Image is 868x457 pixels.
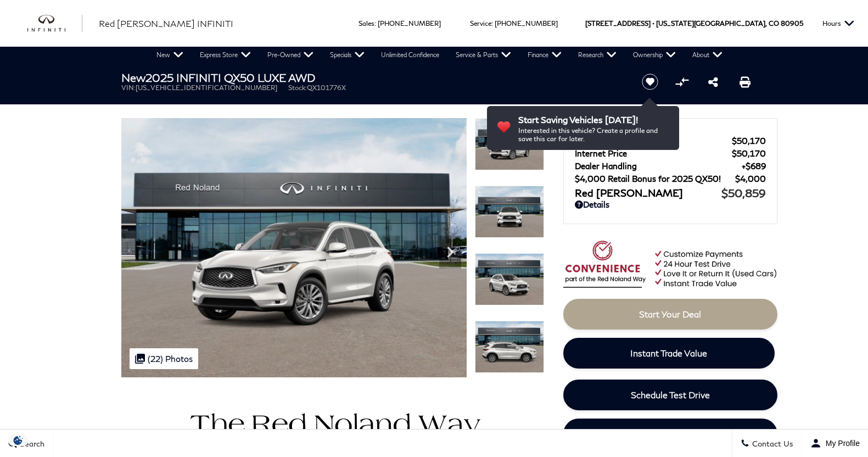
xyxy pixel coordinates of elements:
[684,47,731,63] a: About
[121,83,136,92] span: VIN:
[732,148,766,158] span: $50,170
[17,439,44,448] span: Search
[742,161,766,171] span: $689
[519,47,570,63] a: Finance
[570,47,625,63] a: Research
[575,136,766,146] a: MSRP $50,170
[563,299,777,330] a: Start Your Deal
[639,309,701,319] span: Start Your Deal
[732,136,766,146] span: $50,170
[475,321,544,373] img: New 2025 RADIANT WHITE INFINITI LUXE AWD image 4
[575,174,735,183] span: $4,000 Retail Bonus for 2025 QX50!
[322,47,373,63] a: Specials
[99,17,233,30] a: Red [PERSON_NAME] INFINITI
[575,148,766,158] a: Internet Price $50,170
[563,338,775,369] a: Instant Trade Value
[491,19,493,27] span: :
[373,47,447,63] a: Unlimited Confidence
[708,75,718,88] a: Share this New 2025 INFINITI QX50 LUXE AWD
[374,19,376,27] span: :
[575,199,766,209] a: Details
[136,83,277,92] span: [US_VEHICLE_IDENTIFICATION_NUMBER]
[307,83,346,92] span: QX101776X
[575,187,721,199] span: Red [PERSON_NAME]
[563,380,777,410] a: Schedule Test Drive
[475,118,544,170] img: New 2025 RADIANT WHITE INFINITI LUXE AWD image 1
[27,15,82,32] a: infiniti
[447,47,519,63] a: Service & Parts
[674,74,690,90] button: Compare vehicle
[121,118,467,377] img: New 2025 RADIANT WHITE INFINITI LUXE AWD image 1
[359,19,374,27] span: Sales
[575,174,766,183] a: $4,000 Retail Bonus for 2025 QX50! $4,000
[121,71,145,84] strong: New
[575,136,732,146] span: MSRP
[802,430,868,457] button: Open user profile menu
[575,148,732,158] span: Internet Price
[470,19,491,27] span: Service
[27,15,82,32] img: INFINITI
[735,174,766,183] span: $4,000
[378,19,441,27] a: [PHONE_NUMBER]
[631,389,710,400] span: Schedule Test Drive
[740,75,751,88] a: Print this New 2025 INFINITI QX50 LUXE AWD
[130,348,198,369] div: (22) Photos
[5,434,31,446] img: Opt-Out Icon
[721,186,766,199] span: $50,859
[749,439,793,448] span: Contact Us
[288,83,307,92] span: Stock:
[99,18,233,29] span: Red [PERSON_NAME] INFINITI
[148,47,192,63] a: New
[121,71,624,83] h1: 2025 INFINITI QX50 LUXE AWD
[821,439,860,448] span: My Profile
[475,186,544,238] img: New 2025 RADIANT WHITE INFINITI LUXE AWD image 2
[575,161,742,171] span: Dealer Handling
[638,73,662,91] button: Save vehicle
[5,434,31,446] section: Click to Open Cookie Consent Modal
[259,47,322,63] a: Pre-Owned
[439,236,461,269] div: Next
[495,19,558,27] a: [PHONE_NUMBER]
[625,47,684,63] a: Ownership
[148,47,731,63] nav: Main Navigation
[475,253,544,305] img: New 2025 RADIANT WHITE INFINITI LUXE AWD image 3
[585,19,803,27] a: [STREET_ADDRESS] • [US_STATE][GEOGRAPHIC_DATA], CO 80905
[563,419,777,449] a: Download Brochure
[575,161,766,171] a: Dealer Handling $689
[575,186,766,199] a: Red [PERSON_NAME] $50,859
[630,348,707,358] span: Instant Trade Value
[192,47,259,63] a: Express Store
